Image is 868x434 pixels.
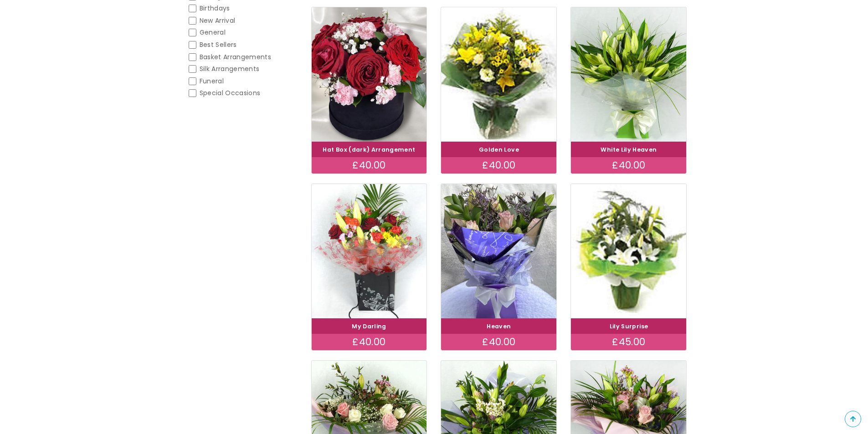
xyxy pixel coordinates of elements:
[200,52,272,61] span: Basket Arrangements
[200,4,230,13] span: Birthdays
[312,334,427,350] div: £40.00
[571,157,686,174] div: £40.00
[200,16,236,25] span: New Arrival
[312,157,427,174] div: £40.00
[352,322,386,330] a: My Darling
[441,157,556,174] div: £40.00
[441,334,556,350] div: £40.00
[200,88,261,97] span: Special Occasions
[441,184,556,318] img: Heaven
[601,146,657,153] a: White Lily Heaven
[610,322,648,330] a: Lily Surprise
[479,146,519,153] a: Golden Love
[571,7,686,142] img: White Lily Heaven
[571,334,686,350] div: £45.00
[487,322,511,330] a: Heaven
[200,64,260,73] span: Silk Arrangements
[571,184,686,318] img: Lily Surprise
[200,28,226,37] span: General
[312,7,427,142] img: Hat Box (dark) Arrangement
[441,7,556,142] img: Golden Love
[200,77,224,86] span: Funeral
[312,184,427,318] img: My Darling
[323,146,415,153] a: Hat Box (dark) Arrangement
[200,40,237,49] span: Best Sellers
